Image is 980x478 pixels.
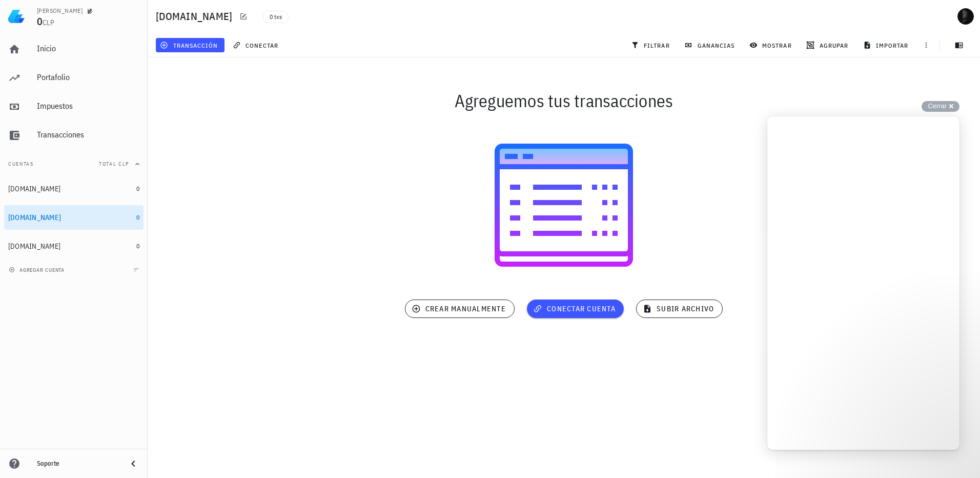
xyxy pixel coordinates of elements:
[270,11,282,23] span: 0 txs
[957,8,974,25] div: avatar
[229,38,285,52] button: conectar
[627,38,676,52] button: filtrar
[808,41,848,49] span: agrupar
[414,304,506,313] span: crear manualmente
[751,41,792,49] span: mostrar
[4,94,144,119] a: Impuestos
[99,161,129,167] span: Total CLP
[156,8,236,25] h1: [DOMAIN_NAME]
[686,41,734,49] span: ganancias
[405,300,515,318] button: crear manualmente
[4,234,144,258] a: [DOMAIN_NAME] 0
[37,72,139,82] div: Portafolio
[136,185,139,192] span: 0
[37,130,139,140] div: Transacciones
[37,101,139,111] div: Impuestos
[43,18,54,27] span: CLP
[633,41,670,49] span: filtrar
[156,38,224,52] button: transacción
[859,38,915,52] button: importar
[4,66,144,90] a: Portafolio
[136,242,139,250] span: 0
[802,38,854,52] button: agrupar
[4,205,144,230] a: [DOMAIN_NAME] 0
[8,8,25,25] img: LedgiFi
[37,7,83,15] div: [PERSON_NAME]
[8,213,61,222] div: [DOMAIN_NAME]
[865,41,909,49] span: importar
[767,116,959,450] iframe: Help Scout Beacon - Live Chat, Contact Form, and Knowledge Base
[37,44,139,53] div: Inicio
[4,176,144,201] a: [DOMAIN_NAME] 0
[8,185,60,193] div: [DOMAIN_NAME]
[136,213,139,221] span: 0
[6,265,69,275] button: agregar cuenta
[645,304,714,313] span: subir archivo
[4,123,144,148] a: Transacciones
[745,38,798,52] button: mostrar
[535,304,616,313] span: conectar cuenta
[636,300,723,318] button: subir archivo
[11,267,65,273] span: agregar cuenta
[4,37,144,62] a: Inicio
[680,38,741,52] button: ganancias
[8,242,60,251] div: [DOMAIN_NAME]
[928,102,947,110] span: Cerrar
[235,41,278,49] span: conectar
[4,152,144,176] button: CuentasTotal CLP
[162,41,218,49] span: transacción
[37,460,119,468] div: Soporte
[922,101,959,112] button: Cerrar
[37,14,43,28] span: 0
[527,300,624,318] button: conectar cuenta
